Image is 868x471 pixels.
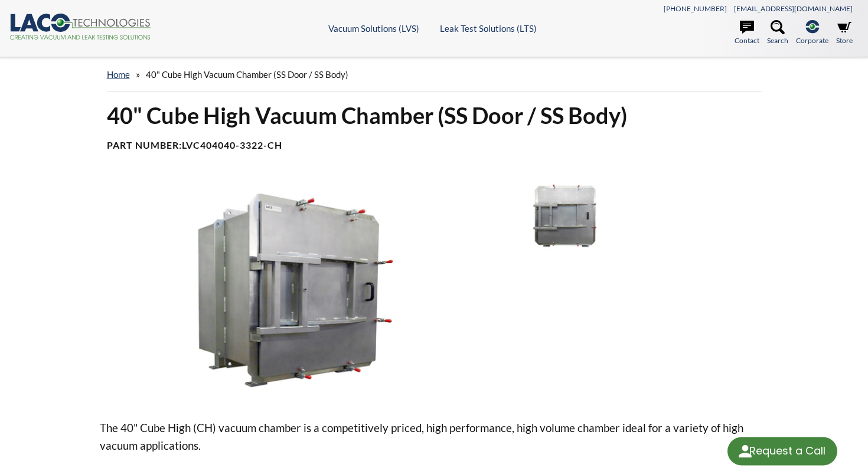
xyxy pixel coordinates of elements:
span: 40" Cube High Vacuum Chamber (SS Door / SS Body) [146,69,348,80]
div: » [107,58,762,91]
p: The 40" Cube High (CH) vacuum chamber is a competitively priced, high performance, high volume ch... [100,419,769,454]
h4: Part Number: [107,139,762,152]
a: Contact [735,20,759,46]
a: home [107,69,130,80]
div: Request a Call [727,437,837,466]
h1: 40" Cube High Vacuum Chamber (SS Door / SS Body) [107,101,762,130]
img: round button [736,442,755,461]
a: Vacuum Solutions (LVS) [328,23,419,34]
span: Corporate [796,35,828,46]
a: [EMAIL_ADDRESS][DOMAIN_NAME] [734,4,853,13]
b: LVC404040-3322-CH [182,139,282,151]
a: Store [836,20,853,46]
img: LVC404040-3322-CH Cube Vacuum Chamber angle view [100,180,492,400]
a: Leak Test Solutions (LTS) [440,23,537,34]
div: Request a Call [749,437,825,465]
a: [PHONE_NUMBER] [664,4,727,13]
a: Search [767,20,788,46]
img: LVC404040-3322-CH Vacuum Chamber Aluminum Door SS Body, front view [501,180,629,251]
